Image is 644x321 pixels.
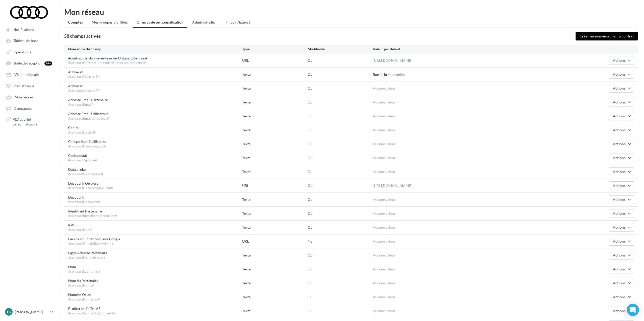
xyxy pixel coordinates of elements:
[373,169,395,174] span: Aucune valeur
[68,153,97,163] span: Code postal
[68,209,117,218] span: Identifiant Partenaire
[373,225,395,229] span: Aucune valeur
[373,295,395,299] span: Aucune valeur
[13,84,34,88] span: Médiathèque
[613,183,626,188] span: Actions
[373,197,395,202] span: Aucune valeur
[242,294,307,299] div: Texte
[68,278,98,288] span: Nom du Partenaire
[613,295,626,299] span: Actions
[242,58,307,63] div: URL
[242,114,307,119] div: Texte
[68,255,107,260] div: #contractLigneadresse#
[609,223,634,232] button: Actions
[308,155,373,160] div: Oui
[3,25,53,34] button: Notifications
[68,228,93,232] div: #contractKvps#
[609,84,634,93] button: Actions
[308,225,373,230] div: Oui
[92,20,128,24] span: Mes groupes d'affiliés
[613,58,626,62] span: Actions
[373,114,395,118] span: Aucune valeur
[242,47,307,52] div: Type
[68,61,147,65] div: #contractContracturlbannieresreserverunessaiq4#
[14,61,42,66] span: Boîte de réception
[68,306,115,316] span: Profiter de l'offre A3
[613,128,626,132] span: Actions
[609,56,634,65] button: Actions
[609,112,634,120] button: Actions
[576,32,638,40] button: Créer un nouveau champ contrat
[613,309,626,313] span: Actions
[68,89,100,93] div: #contractAddress2#
[68,264,100,274] span: Nom
[308,127,373,133] div: Oui
[7,309,11,314] span: TD
[68,139,107,149] span: Catégorie de l'utilisateur
[68,97,108,107] span: Adresse Email Partenaire
[609,154,634,162] button: Actions
[44,61,52,66] div: 99+
[373,267,395,271] span: Aucune valeur
[242,86,307,91] div: Texte
[609,237,634,246] button: Actions
[68,75,100,79] div: #contractAddress1#
[308,141,373,146] div: Oui
[609,195,634,204] button: Actions
[68,102,108,107] div: #contractEmail#
[14,106,32,111] span: Campagnes
[609,167,634,176] button: Actions
[308,211,373,216] div: Oui
[68,195,100,204] span: Découvrir
[308,86,373,91] div: Oui
[68,250,107,260] span: Ligne Adresse Partenaire
[15,309,48,314] p: [PERSON_NAME]
[68,125,96,135] span: Capital
[14,73,39,77] span: Visibilité locale
[242,183,307,188] div: URL
[68,20,83,24] span: Comptes
[308,253,373,258] div: Oui
[3,104,55,113] a: Campagnes
[242,267,307,272] div: Texte
[68,158,97,163] div: #contractZipcode#
[609,140,634,148] button: Actions
[613,100,626,104] span: Actions
[308,197,373,202] div: Oui
[613,156,626,160] span: Actions
[68,292,100,302] span: Numéro Orias
[242,72,307,77] div: Texte
[68,83,100,93] span: Address2
[242,253,307,258] div: Texte
[308,114,373,119] div: Oui
[373,57,412,63] a: [URL][DOMAIN_NAME]
[373,309,395,313] span: Aucune valeur
[308,183,373,188] div: Oui
[3,47,55,56] a: Opérations
[609,279,634,287] button: Actions
[68,242,120,246] div: #contractGoogleReviewLink#
[308,294,373,299] div: Oui
[68,70,100,79] span: Address1
[308,58,373,63] div: Oui
[373,183,412,189] a: [URL][DOMAIN_NAME]
[68,144,107,149] div: #contractUsercategory#
[68,269,100,274] div: #contractLastname#
[373,128,395,132] span: Aucune valeur
[192,20,217,24] span: Administration
[242,211,307,216] div: Texte
[373,142,395,146] span: Aucune valeur
[613,114,626,118] span: Actions
[609,293,634,301] button: Actions
[242,100,307,105] div: Texte
[68,167,103,177] span: Data broker
[373,239,395,243] span: Aucune valeur
[14,39,38,43] span: Tableau de bord
[609,307,634,315] button: Actions
[68,116,109,121] div: #contractEmailutilisateur#
[68,181,113,190] span: Decouvrir Q6 e-tron
[68,311,115,316] div: #contractProfiterDeLOffreA3#
[609,98,634,106] button: Actions
[613,267,626,271] span: Actions
[308,47,373,52] div: Modifiable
